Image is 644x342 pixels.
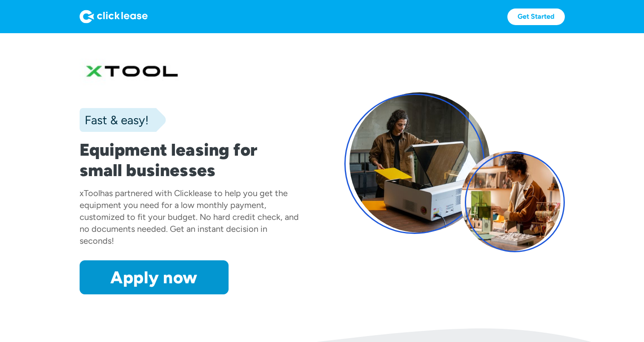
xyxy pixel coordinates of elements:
[507,9,565,25] a: Get Started
[80,188,299,246] div: has partnered with Clicklease to help you get the equipment you need for a low monthly payment, c...
[80,260,229,294] a: Apply now
[80,188,100,198] div: xTool
[80,10,148,23] img: Logo
[80,111,149,128] div: Fast & easy!
[80,140,300,180] h1: Equipment leasing for small businesses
